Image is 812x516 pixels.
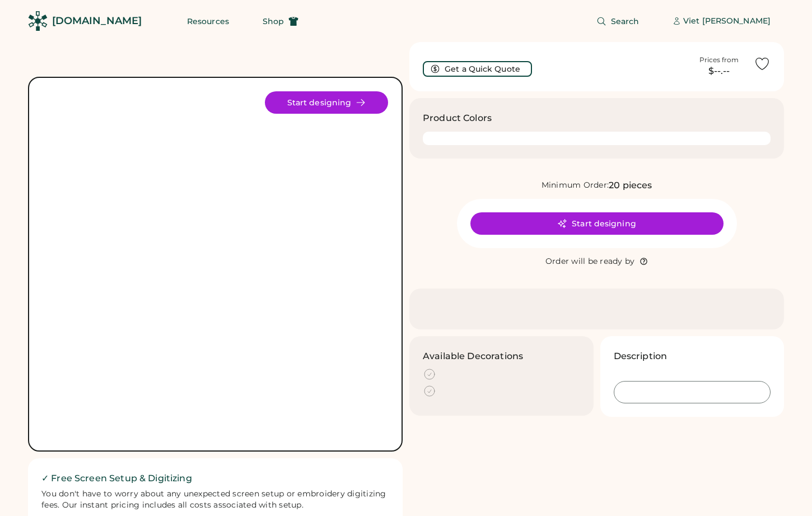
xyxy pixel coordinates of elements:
[691,64,747,78] div: $--.--
[611,17,640,25] span: Search
[43,91,388,437] img: yH5BAEAAAAALAAAAAABAAEAAAIBRAA7
[470,212,724,235] button: Start designing
[583,10,653,32] button: Search
[52,14,142,28] div: [DOMAIN_NAME]
[423,61,532,77] button: Get a Quick Quote
[249,10,312,32] button: Shop
[542,180,609,191] div: Minimum Order:
[28,11,48,31] img: Rendered Logo - Screens
[545,256,635,267] div: Order will be ready by
[683,16,771,27] div: Viet [PERSON_NAME]
[423,111,492,125] h3: Product Colors
[609,179,652,192] div: 20 pieces
[265,91,388,114] button: Start designing
[174,10,242,32] button: Resources
[263,17,284,25] span: Shop
[41,489,389,511] div: You don't have to worry about any unexpected screen setup or embroidery digitizing fees. Our inst...
[41,472,389,485] h2: ✓ Free Screen Setup & Digitizing
[423,350,523,363] h3: Available Decorations
[614,350,668,363] h3: Description
[699,55,739,64] div: Prices from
